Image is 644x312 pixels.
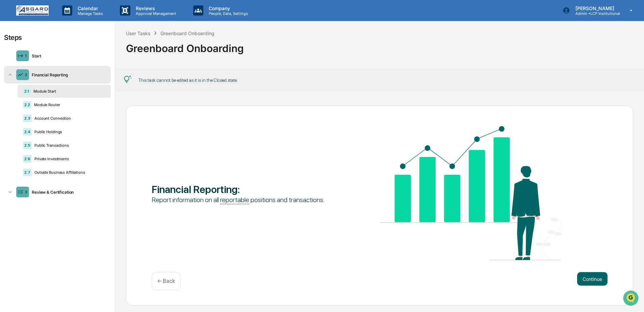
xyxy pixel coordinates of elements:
div: Financial Reporting : [152,183,334,195]
img: Financial Reporting [380,126,562,260]
div: Public Transactions [32,143,105,148]
p: ← Back [157,278,175,284]
div: Financial Reporting [29,72,108,77]
p: How can we help? [7,14,123,25]
div: Public Holdings [32,129,105,134]
p: Company [203,5,251,11]
div: 3 [25,190,27,194]
span: Preclearance [14,138,44,145]
div: 2.7 [23,169,32,176]
img: 1746055101610-c473b297-6a78-478c-a979-82029cc54cd1 [7,52,19,64]
div: 1 [25,53,27,58]
div: 2.4 [23,128,32,136]
div: 🖐️ [7,139,12,144]
a: 🔎Data Lookup [4,148,45,161]
img: logo [16,5,49,16]
div: Private Investments [32,157,105,161]
p: People, Data, Settings [203,11,251,16]
div: Module Router [31,102,105,107]
a: Powered byPylon [48,167,82,173]
a: 🖐️Preclearance [4,136,46,148]
img: Shannon Brady [7,104,18,115]
u: reportable [220,196,249,204]
img: Tip [124,75,132,83]
div: 2.6 [23,155,32,163]
p: Approval Management [130,11,180,16]
div: Review & Certification [29,190,108,195]
span: [PERSON_NAME] [21,92,55,97]
p: Calendar [72,5,106,11]
div: Past conversations [7,75,45,80]
span: Attestations [56,138,84,145]
a: 🗄️Attestations [46,136,86,148]
div: This task cannot be edited as it is in the Closed state. [138,77,238,83]
span: [DATE] [60,110,74,116]
span: Pylon [67,168,82,173]
div: Report information on all positions and transactions. [152,195,334,204]
div: Outside Business Affiliations [32,170,105,175]
p: Manage Tasks [72,11,106,16]
div: Greenboard Onboarding [126,37,633,54]
span: • [56,110,58,116]
img: 8933085812038_c878075ebb4cc5468115_72.jpg [14,52,26,64]
iframe: Open customer support [622,290,641,308]
div: 🔎 [7,152,12,157]
div: Steps [4,33,22,42]
div: User Tasks [126,30,150,36]
div: We're available if you need us! [30,58,93,64]
span: Data Lookup [14,151,43,158]
div: Module Start [31,89,105,94]
div: Start [29,53,108,58]
p: Reviews [130,5,180,11]
p: [PERSON_NAME] [570,5,620,11]
span: [DATE] [60,92,74,97]
div: Greenboard Onboarding [160,30,214,36]
button: Continue [577,272,608,286]
span: [PERSON_NAME] [21,110,55,116]
div: 🗄️ [49,139,54,144]
div: 2.5 [23,142,32,149]
div: Start new chat [30,52,111,58]
button: Start new chat [115,54,123,62]
img: Shannon Brady [7,86,18,96]
div: 2 [25,72,27,77]
div: 2.3 [23,115,32,122]
p: Admin • LCP Institutional [570,11,620,16]
div: 2.2 [23,101,31,109]
div: 2.1 [23,88,31,95]
span: • [56,92,58,97]
div: Account Connection [32,116,105,121]
button: See all [105,74,123,82]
